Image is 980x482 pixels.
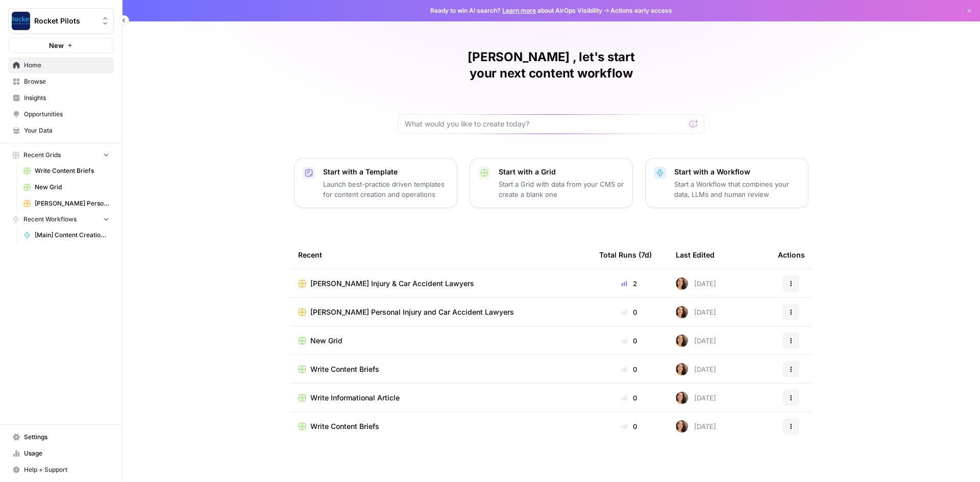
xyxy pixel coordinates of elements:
div: 0 [599,364,659,374]
img: s97njzuoxvuhx495axgpmnahud50 [676,392,688,404]
img: s97njzuoxvuhx495axgpmnahud50 [676,363,688,375]
div: [DATE] [676,363,716,375]
button: Help + Support [8,462,114,478]
span: [PERSON_NAME] Personal Injury and Car Accident Lawyers [35,199,109,208]
span: Help + Support [24,465,109,474]
span: Settings [24,433,109,442]
div: [DATE] [676,392,716,404]
span: New Grid [310,336,342,346]
span: Rocket Pilots [34,16,96,26]
a: Insights [8,90,114,106]
span: [Main] Content Creation Article [35,231,109,240]
span: Recent Grids [23,150,61,160]
a: Your Data [8,122,114,139]
a: Home [8,57,114,73]
div: 0 [599,421,659,432]
div: [DATE] [676,420,716,433]
a: Write Content Briefs [298,364,583,374]
span: Usage [24,449,109,458]
a: New Grid [19,179,114,195]
a: [PERSON_NAME] Personal Injury and Car Accident Lawyers [19,195,114,212]
div: Total Runs (7d) [599,241,652,269]
button: Start with a TemplateLaunch best-practice driven templates for content creation and operations [294,158,457,208]
div: Last Edited [676,241,715,269]
p: Start with a Template [323,167,449,177]
span: Your Data [24,126,109,135]
button: Workspace: Rocket Pilots [8,8,114,34]
span: Write Content Briefs [35,166,109,175]
span: Opportunities [24,110,109,119]
a: Learn more [502,7,536,14]
a: Write Content Briefs [19,163,114,179]
div: [DATE] [676,306,716,318]
div: 0 [599,336,659,346]
div: Recent [298,241,583,269]
p: Start with a Workflow [674,167,800,177]
span: New [49,40,64,50]
p: Launch best-practice driven templates for content creation and operations [323,179,449,199]
img: s97njzuoxvuhx495axgpmnahud50 [676,420,688,433]
a: Settings [8,429,114,445]
span: Recent Workflows [23,215,77,224]
div: Actions [778,241,805,269]
img: s97njzuoxvuhx495axgpmnahud50 [676,335,688,347]
a: Opportunities [8,106,114,122]
a: [Main] Content Creation Article [19,227,114,243]
button: Start with a GridStart a Grid with data from your CMS or create a blank one [470,158,633,208]
span: Ready to win AI search? about AirOps Visibility [430,6,602,15]
div: 0 [599,307,659,317]
img: Rocket Pilots Logo [12,12,30,30]
span: Write Informational Article [310,393,400,403]
div: [DATE] [676,335,716,347]
p: Start a Grid with data from your CMS or create a blank one [499,179,624,199]
span: [PERSON_NAME] Injury & Car Accident Lawyers [310,278,474,289]
div: 2 [599,278,659,289]
span: New Grid [35,183,109,192]
div: 0 [599,393,659,403]
a: New Grid [298,336,583,346]
p: Start a Workflow that combines your data, LLMs and human review [674,179,800,199]
span: Insights [24,93,109,103]
a: [PERSON_NAME] Personal Injury and Car Accident Lawyers [298,307,583,317]
span: Home [24,61,109,70]
img: s97njzuoxvuhx495axgpmnahud50 [676,277,688,290]
a: Usage [8,445,114,462]
span: Actions early access [610,6,672,15]
a: Write Informational Article [298,393,583,403]
p: Start with a Grid [499,167,624,177]
span: Browse [24,77,109,86]
h1: [PERSON_NAME] , let's start your next content workflow [398,49,704,82]
span: [PERSON_NAME] Personal Injury and Car Accident Lawyers [310,307,514,317]
a: [PERSON_NAME] Injury & Car Accident Lawyers [298,278,583,289]
button: New [8,38,114,53]
span: Write Content Briefs [310,421,379,432]
button: Recent Grids [8,147,114,163]
input: What would you like to create today? [405,119,685,129]
div: [DATE] [676,277,716,290]
a: Browse [8,73,114,90]
span: Write Content Briefs [310,364,379,374]
a: Write Content Briefs [298,421,583,432]
button: Start with a WorkflowStart a Workflow that combines your data, LLMs and human review [645,158,808,208]
button: Recent Workflows [8,212,114,227]
img: s97njzuoxvuhx495axgpmnahud50 [676,306,688,318]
